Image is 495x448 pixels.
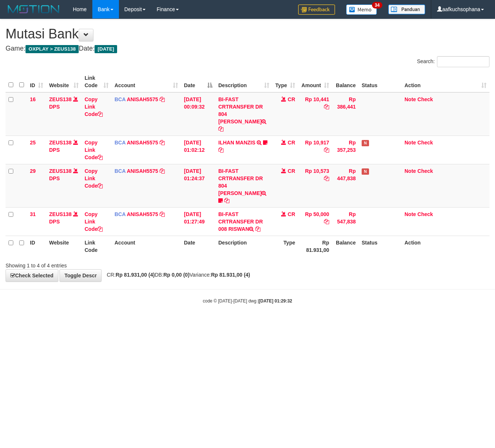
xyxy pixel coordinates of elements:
th: ID [27,236,46,257]
span: BCA [115,168,126,174]
span: CR [288,168,295,174]
th: Type: activate to sort column ascending [272,71,298,92]
td: DPS [46,164,82,207]
td: BI-FAST CRTRANSFER DR 804 [PERSON_NAME] [215,164,272,207]
label: Search: [417,56,489,67]
td: DPS [46,207,82,236]
th: Balance [332,71,359,92]
a: Copy Link Code [85,96,103,117]
a: ZEUS138 [49,211,72,217]
th: Balance [332,236,359,257]
th: ID: activate to sort column ascending [27,71,46,92]
td: [DATE] 00:09:32 [181,92,215,136]
th: Account [112,236,181,257]
td: BI-FAST CRTRANSFER DR 804 [PERSON_NAME] [215,92,272,136]
a: ZEUS138 [49,140,72,146]
a: ANISAH5575 [127,168,158,174]
a: ILHAN MANZIS [218,140,255,146]
span: CR: DB: Variance: [103,272,250,278]
a: ANISAH5575 [127,211,158,217]
th: Date: activate to sort column descending [181,71,215,92]
a: ZEUS138 [49,96,72,102]
span: 25 [30,140,36,146]
a: Copy Link Code [85,140,103,160]
h4: Game: Date: [6,45,489,52]
a: Copy Link Code [85,211,103,232]
a: Copy BI-FAST CRTRANSFER DR 008 RISWAN to clipboard [255,226,260,232]
a: Note [404,140,416,146]
td: Rp 386,441 [332,92,359,136]
a: ANISAH5575 [127,96,158,102]
span: OXPLAY > ZEUS138 [25,45,79,53]
a: Copy ANISAH5575 to clipboard [160,211,165,217]
th: Action [402,236,489,257]
td: DPS [46,92,82,136]
a: Note [404,168,416,174]
span: 29 [30,168,36,174]
td: Rp 547,838 [332,207,359,236]
td: Rp 10,441 [298,92,332,136]
a: Check Selected [6,269,58,282]
span: 16 [30,96,36,102]
td: Rp 10,573 [298,164,332,207]
a: Copy Rp 10,573 to clipboard [324,175,329,181]
td: BI-FAST CRTRANSFER DR 008 RISWAN [215,207,272,236]
td: Rp 357,253 [332,136,359,164]
th: Link Code [82,236,112,257]
th: Date [181,236,215,257]
a: Check [417,96,433,102]
input: Search: [437,56,489,67]
a: Check [417,168,433,174]
a: Check [417,140,433,146]
td: [DATE] 01:27:49 [181,207,215,236]
th: Action: activate to sort column ascending [402,71,489,92]
h1: Mutasi Bank [6,27,489,41]
a: Note [404,211,416,217]
td: Rp 447,838 [332,164,359,207]
td: Rp 10,917 [298,136,332,164]
strong: [DATE] 01:29:32 [259,298,292,304]
a: ZEUS138 [49,168,72,174]
img: panduan.png [388,4,425,14]
a: Copy BI-FAST CRTRANSFER DR 804 AMANDA ANGGI PRAYO to clipboard [224,198,229,204]
th: Status [359,71,402,92]
a: Copy Rp 10,917 to clipboard [324,147,329,153]
strong: Rp 0,00 (0) [163,272,190,278]
th: Description [215,236,272,257]
a: Copy Rp 10,441 to clipboard [324,104,329,110]
strong: Rp 81.931,00 (4) [211,272,250,278]
td: [DATE] 01:24:37 [181,164,215,207]
a: ANISAH5575 [127,140,158,146]
strong: Rp 81.931,00 (4) [116,272,155,278]
span: CR [288,96,295,102]
th: Website [46,236,82,257]
th: Link Code: activate to sort column ascending [82,71,112,92]
span: BCA [115,140,126,146]
span: CR [288,211,295,217]
th: Description: activate to sort column ascending [215,71,272,92]
small: code © [DATE]-[DATE] dwg | [203,298,292,304]
span: 31 [30,211,36,217]
td: DPS [46,136,82,164]
img: Feedback.jpg [298,4,335,15]
a: Copy Rp 50,000 to clipboard [324,219,329,225]
th: Amount: activate to sort column ascending [298,71,332,92]
td: [DATE] 01:02:12 [181,136,215,164]
span: CR [288,140,295,146]
a: Copy ANISAH5575 to clipboard [160,140,165,146]
span: BCA [115,211,126,217]
span: [DATE] [95,45,117,53]
a: Copy ANISAH5575 to clipboard [160,96,165,102]
th: Website: activate to sort column ascending [46,71,82,92]
a: Copy BI-FAST CRTRANSFER DR 804 AGUS SALIM to clipboard [218,126,223,132]
a: Copy ANISAH5575 to clipboard [160,168,165,174]
a: Copy ILHAN MANZIS to clipboard [218,147,223,153]
img: MOTION_logo.png [6,4,62,15]
span: BCA [115,96,126,102]
a: Note [404,96,416,102]
span: Has Note [362,140,369,146]
img: Button%20Memo.svg [346,4,377,15]
th: Account: activate to sort column ascending [112,71,181,92]
th: Type [272,236,298,257]
a: Toggle Descr [59,269,102,282]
